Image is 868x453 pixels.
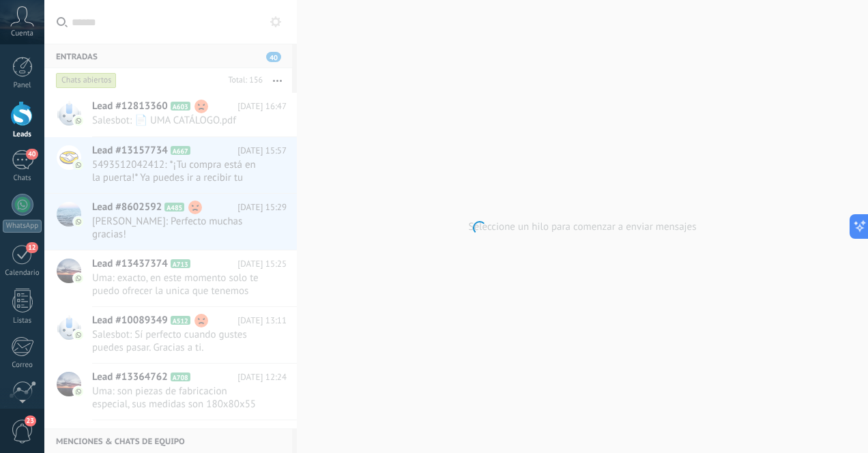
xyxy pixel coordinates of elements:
[3,317,42,325] div: Listas
[3,81,42,90] div: Panel
[3,269,42,278] div: Calendario
[11,29,33,38] span: Cuenta
[26,242,38,253] span: 12
[25,415,36,426] span: 23
[3,130,42,139] div: Leads
[3,220,42,233] div: WhatsApp
[3,174,42,183] div: Chats
[26,149,38,160] span: 40
[3,361,42,370] div: Correo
